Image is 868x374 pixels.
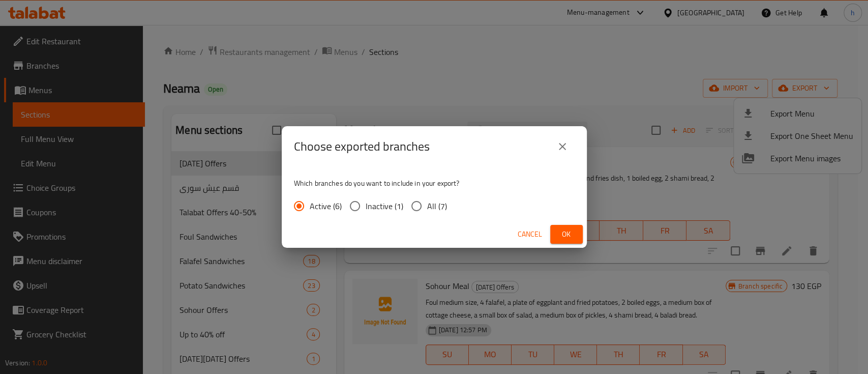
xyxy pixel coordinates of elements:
[518,228,542,241] span: Cancel
[514,225,546,244] button: Cancel
[310,200,342,212] span: Active (6)
[558,228,575,241] span: Ok
[366,200,403,212] span: Inactive (1)
[427,200,447,212] span: All (7)
[294,138,430,155] h2: Choose exported branches
[550,225,583,244] button: Ok
[294,178,575,188] p: Which branches do you want to include in your export?
[550,134,575,159] button: close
